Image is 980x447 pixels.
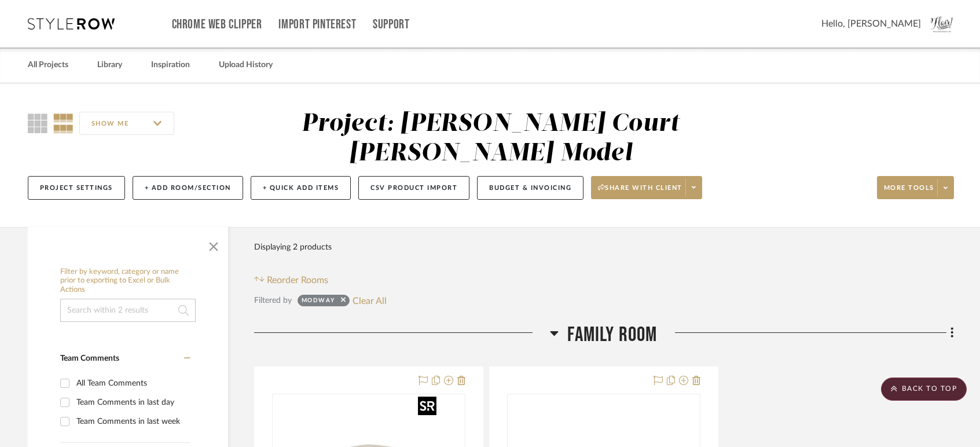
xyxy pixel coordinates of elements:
a: All Projects [28,57,68,73]
a: Support [373,20,409,30]
a: Upload History [219,57,273,73]
button: More tools [877,176,954,199]
div: Displaying 2 products [254,236,332,259]
button: + Quick Add Items [251,176,351,200]
button: Reorder Rooms [254,273,329,287]
input: Search within 2 results [60,299,196,322]
button: Clear All [353,293,387,308]
span: Hello, [PERSON_NAME] [821,17,921,31]
a: Inspiration [151,57,190,73]
button: Share with client [591,176,702,199]
img: avatar [930,12,954,36]
a: Library [97,57,122,73]
scroll-to-top-button: BACK TO TOP [881,378,967,401]
button: + Add Room/Section [133,176,243,200]
span: Family Room [567,323,657,347]
div: Project: [PERSON_NAME] Court [PERSON_NAME] Model [302,112,680,166]
button: CSV Product Import [358,176,469,200]
span: Reorder Rooms [267,273,328,287]
span: Share with client [598,184,682,201]
div: Filtered by [254,294,292,307]
div: Modway [302,296,335,308]
span: More tools [884,184,934,201]
button: Project Settings [28,176,125,200]
span: Team Comments [60,354,119,362]
div: All Team Comments [76,374,188,393]
h6: Filter by keyword, category or name prior to exporting to Excel or Bulk Actions [60,268,196,295]
div: Team Comments in last day [76,393,188,412]
button: Close [202,233,225,256]
div: Team Comments in last week [76,412,188,431]
a: Import Pinterest [278,20,356,30]
a: Chrome Web Clipper [172,20,262,30]
button: Budget & Invoicing [477,176,583,200]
